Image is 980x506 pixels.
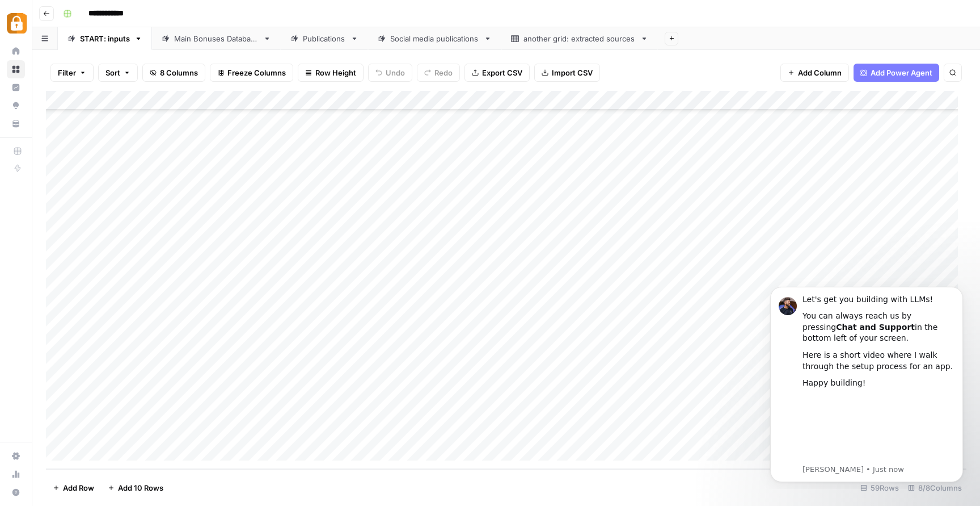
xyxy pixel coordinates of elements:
a: Social media publications [368,27,501,50]
span: Filter [58,67,76,78]
span: Row Height [315,67,356,78]
div: Social media publications [390,33,479,44]
span: Freeze Columns [227,67,286,78]
iframe: youtube [49,118,201,186]
div: Main Bonuses Database [174,33,259,44]
span: Redo [434,67,453,78]
button: Add 10 Rows [101,479,170,497]
p: Message from Steven, sent Just now [49,188,201,198]
button: Workspace: Adzz [7,9,25,37]
a: Main Bonuses Database [152,27,281,50]
button: Filter [50,64,94,82]
img: Adzz Logo [7,13,27,34]
button: Add Column [780,64,849,82]
span: Undo [386,67,405,78]
a: Opportunities [7,97,25,115]
a: another grid: extracted sources [501,27,658,50]
button: Undo [368,64,412,82]
div: Publications [303,33,346,44]
button: Help + Support [7,483,25,501]
button: Redo [417,64,460,82]
span: 8 Columns [160,67,198,78]
a: Insights [7,78,25,97]
span: Export CSV [482,67,522,78]
button: Export CSV [464,64,530,82]
button: Freeze Columns [210,64,293,82]
button: Add Row [46,479,101,497]
span: Import CSV [552,67,593,78]
a: Home [7,42,25,60]
div: another grid: extracted sources [523,33,636,44]
button: Add Power Agent [854,64,939,82]
span: Sort [105,67,120,78]
a: Your Data [7,115,25,133]
a: Publications [281,27,368,50]
button: 8 Columns [142,64,205,82]
div: START: inputs [80,33,130,44]
button: Import CSV [534,64,600,82]
span: Add Power Agent [871,67,932,78]
span: Add 10 Rows [118,482,163,494]
span: Add Column [798,67,842,78]
button: Sort [98,64,138,82]
a: Browse [7,60,25,78]
button: Row Height [298,64,364,82]
span: Add Row [63,482,94,494]
a: Settings [7,447,25,465]
a: Usage [7,465,25,483]
a: START: inputs [58,27,152,50]
iframe: Intercom notifications message [753,277,980,489]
